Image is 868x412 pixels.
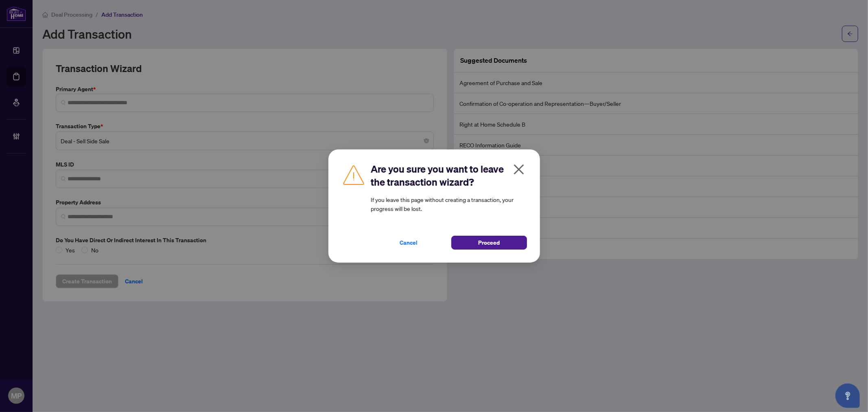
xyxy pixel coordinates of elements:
button: Cancel [371,236,446,250]
span: Proceed [478,236,500,249]
span: close [512,163,525,176]
h2: Are you sure you want to leave the transaction wizard? [371,162,527,188]
button: Proceed [451,236,527,250]
span: Cancel [400,236,418,249]
button: Open asap [835,384,860,408]
article: If you leave this page without creating a transaction, your progress will be lost. [371,195,527,213]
